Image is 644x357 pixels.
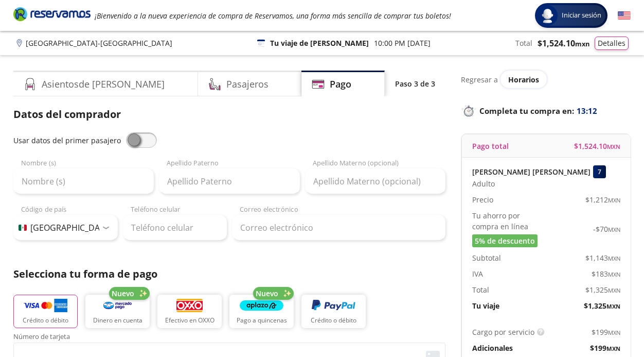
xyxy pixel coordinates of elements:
small: MXN [608,254,620,262]
span: 5% de descuento [475,235,535,246]
em: ¡Bienvenido a la nueva experiencia de compra de Reservamos, una forma más sencilla de comprar tus... [95,11,451,21]
img: MX [19,225,27,231]
button: Pago a quincenas [229,295,294,328]
span: Nuevo [256,288,278,299]
button: Detalles [595,37,629,50]
small: MXN [608,226,620,233]
p: [PERSON_NAME] [PERSON_NAME] [472,166,591,177]
button: Dinero en cuenta [85,295,150,328]
p: [GEOGRAPHIC_DATA] - [GEOGRAPHIC_DATA] [26,38,172,48]
p: Selecciona tu forma de pago [13,266,445,282]
p: Regresar a [461,74,498,85]
input: Teléfono celular [123,215,227,241]
small: MXN [608,270,620,278]
small: MXN [606,345,620,352]
p: Crédito o débito [311,316,356,325]
p: Dinero en cuenta [93,316,142,325]
p: Total [472,284,489,295]
p: Paso 3 de 3 [395,78,435,89]
span: $ 199 [592,327,620,337]
p: Tu viaje de [PERSON_NAME] [270,38,369,48]
p: Efectivo en OXXO [165,316,214,325]
h4: Pago [330,77,351,91]
p: Datos del comprador [13,107,445,122]
i: Brand Logo [13,6,91,22]
p: Crédito o débito [23,316,68,325]
input: Nombre (s) [13,168,154,194]
h4: Pasajeros [226,77,269,91]
span: -$ 70 [593,224,620,234]
span: $ 199 [590,343,620,353]
p: IVA [472,268,483,279]
p: Total [515,38,532,48]
span: Usar datos del primer pasajero [13,135,121,145]
p: Adicionales [472,343,513,353]
small: MXN [608,196,620,204]
small: MXN [575,39,589,48]
div: Regresar a ver horarios [461,71,631,88]
span: Número de tarjeta [13,333,445,343]
p: Cargo por servicio [472,327,534,337]
a: Brand Logo [13,6,91,25]
p: Tu viaje [472,300,499,311]
span: Horarios [508,75,539,84]
p: Subtotal [472,252,501,263]
p: Pago a quincenas [237,316,287,325]
button: Crédito o débito [301,295,366,328]
p: Pago total [472,141,509,151]
span: Iniciar sesión [558,10,605,21]
small: MXN [606,302,620,310]
button: Efectivo en OXXO [157,295,222,328]
span: $ 1,143 [585,252,620,263]
h4: Asientos de [PERSON_NAME] [42,77,165,91]
p: 10:00 PM [DATE] [374,38,431,48]
button: English [618,9,631,22]
span: 13:12 [577,105,597,117]
div: 7 [593,165,606,178]
p: Completa tu compra en : [461,104,631,118]
p: Precio [472,194,493,205]
span: Adulto [472,178,495,189]
button: Crédito o débito [13,295,78,328]
span: $ 1,212 [585,194,620,205]
span: $ 1,325 [584,300,620,311]
span: $ 1,325 [585,284,620,295]
span: $ 183 [592,268,620,279]
small: MXN [608,329,620,336]
span: $ 1,524.10 [538,37,589,49]
small: MXN [607,143,620,150]
span: $ 1,524.10 [574,141,620,151]
input: Apellido Paterno [159,168,299,194]
input: Correo electrónico [232,215,445,241]
span: Nuevo [112,288,134,299]
p: Tu ahorro por compra en línea [472,210,546,232]
input: Apellido Materno (opcional) [305,168,445,194]
small: MXN [608,286,620,294]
